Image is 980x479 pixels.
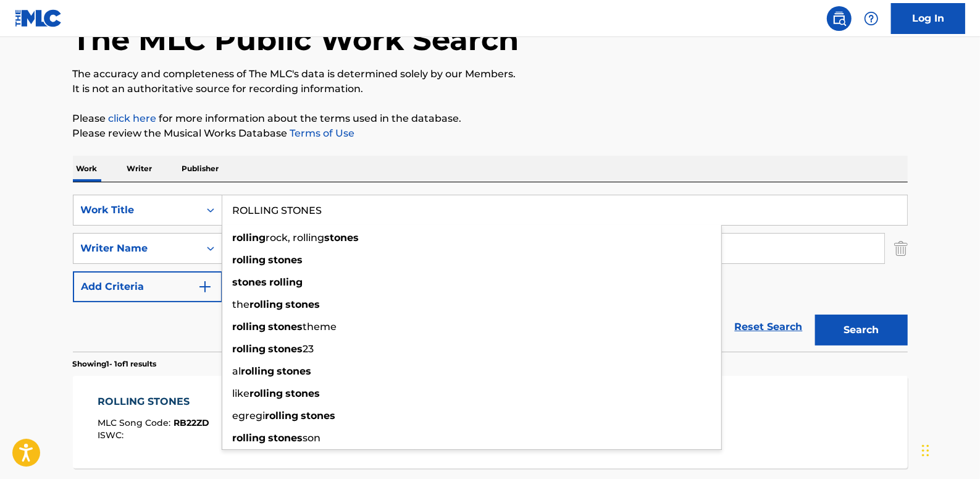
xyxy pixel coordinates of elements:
[269,343,303,355] strong: stones
[233,299,250,310] span: the
[73,67,908,82] p: The accuracy and completeness of The MLC's data is determined solely by our Members.
[250,388,283,399] strong: rolling
[277,365,312,377] strong: stones
[233,365,241,377] span: al
[918,420,980,479] iframe: Chat Widget
[233,343,266,355] strong: rolling
[81,241,192,256] div: Writer Name
[301,410,336,422] strong: stones
[174,417,209,428] span: RB22ZD
[124,156,156,182] p: Writer
[286,299,320,310] strong: stones
[325,232,359,244] strong: stones
[73,111,908,126] p: Please for more information about the terms used in the database.
[303,432,321,444] span: son
[98,430,127,441] span: ISWC :
[73,195,908,352] form: Search Form
[73,126,908,141] p: Please review the Musical Works Database
[73,376,908,468] a: ROLLING STONESMLC Song Code:RB22ZDISWC:Writers (3)JU[PERSON_NAME]RK[PERSON_NAME], [PERSON_NAME]Re...
[864,11,879,26] img: help
[891,3,965,34] a: Log In
[98,417,174,428] span: MLC Song Code :
[832,11,847,26] img: search
[73,21,519,58] h1: The MLC Public Work Search
[270,276,303,288] strong: rolling
[233,232,266,244] strong: rolling
[81,203,192,218] div: Work Title
[109,112,157,124] a: click here
[894,233,908,264] img: Delete Criterion
[98,394,209,409] div: ROLLING STONES
[922,432,929,469] div: Drag
[73,82,908,96] p: It is not an authoritative source for recording information.
[233,432,266,444] strong: rolling
[198,279,212,294] img: 9d2ae6d4665cec9f34b9.svg
[288,127,355,139] a: Terms of Use
[233,276,267,288] strong: stones
[303,343,314,355] span: 23
[233,388,250,399] span: like
[15,9,62,27] img: MLC Logo
[266,410,299,422] strong: rolling
[233,321,266,333] strong: rolling
[178,156,223,182] p: Publisher
[815,315,908,345] button: Search
[233,254,266,266] strong: rolling
[266,232,325,244] span: rock, rolling
[303,321,337,333] span: theme
[250,299,283,310] strong: rolling
[269,321,303,333] strong: stones
[859,6,884,31] div: Help
[286,388,320,399] strong: stones
[73,271,222,302] button: Add Criteria
[827,6,852,31] a: Public Search
[233,410,266,422] span: egregi
[73,358,157,370] p: Showing 1 - 1 of 1 results
[269,254,303,266] strong: stones
[269,432,303,444] strong: stones
[241,365,275,377] strong: rolling
[729,313,809,341] a: Reset Search
[73,156,101,182] p: Work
